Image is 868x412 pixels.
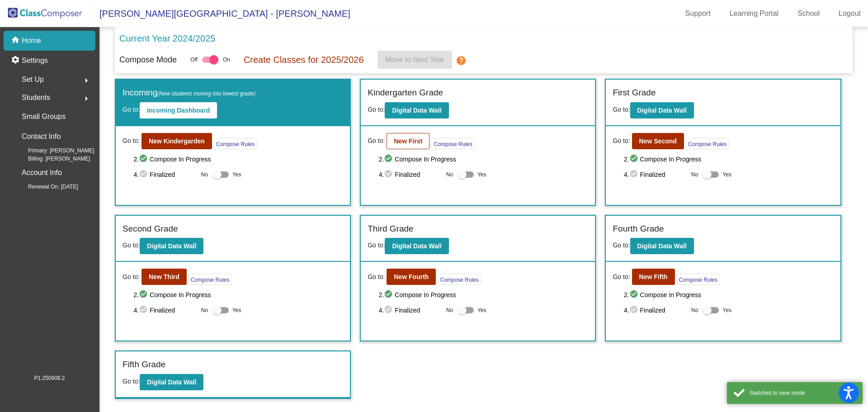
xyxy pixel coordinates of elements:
[81,93,92,104] mat-icon: arrow_right
[831,6,868,21] a: Logout
[722,6,786,21] a: Learning Portal
[139,169,150,180] mat-icon: check_circle
[14,147,94,155] span: Primary: [PERSON_NAME]
[368,86,443,99] label: Kindergarten Grade
[691,170,698,179] span: No
[119,54,177,66] p: Compose Mode
[384,154,395,165] mat-icon: check_circle
[244,53,364,66] p: Create Classes for 2025/2026
[157,90,255,97] span: (New students moving into lowest grade)
[139,305,150,316] mat-icon: check_circle
[119,32,215,45] p: Current Year 2024/2025
[14,155,90,163] span: Billing: [PERSON_NAME]
[123,378,140,385] span: Go to:
[624,305,687,316] span: 4. Finalized
[387,133,429,149] button: New First
[201,170,208,179] span: No
[11,55,22,66] mat-icon: settings
[438,274,481,285] button: Compose Rules
[384,289,395,300] mat-icon: check_circle
[377,51,452,69] button: Move to Next Year
[189,274,231,285] button: Compose Rules
[22,91,50,104] span: Students
[223,56,230,64] span: On
[385,238,448,254] button: Digital Data Wall
[632,133,684,149] button: New Second
[133,154,343,165] span: 2. Compose In Progress
[629,154,640,165] mat-icon: check_circle
[722,169,731,180] span: Yes
[368,136,385,146] span: Go to:
[678,6,718,21] a: Support
[629,305,640,316] mat-icon: check_circle
[149,273,179,280] b: New Third
[147,107,210,114] b: Incoming Dashboard
[22,55,48,66] p: Settings
[632,269,675,285] button: New Fifth
[133,289,343,300] span: 2. Compose In Progress
[140,374,203,390] button: Digital Data Wall
[629,169,640,180] mat-icon: check_circle
[613,223,664,236] label: Fourth Grade
[123,272,140,282] span: Go to:
[368,272,385,282] span: Go to:
[637,107,687,114] b: Digital Data Wall
[147,379,196,386] b: Digital Data Wall
[214,138,257,149] button: Compose Rules
[379,289,589,300] span: 2. Compose In Progress
[385,102,448,118] button: Digital Data Wall
[90,6,350,21] span: [PERSON_NAME][GEOGRAPHIC_DATA] - [PERSON_NAME]
[630,102,694,118] button: Digital Data Wall
[446,306,453,314] span: No
[232,169,241,180] span: Yes
[613,272,630,282] span: Go to:
[477,169,486,180] span: Yes
[142,269,187,285] button: New Third
[677,274,720,285] button: Compose Rules
[392,242,441,250] b: Digital Data Wall
[387,269,436,285] button: New Fourth
[123,86,255,99] label: Incoming
[790,6,827,21] a: School
[394,137,422,145] b: New First
[379,154,589,165] span: 2. Compose In Progress
[368,106,385,113] span: Go to:
[133,305,196,316] span: 4. Finalized
[147,242,196,250] b: Digital Data Wall
[394,273,429,280] b: New Fourth
[232,305,241,316] span: Yes
[11,35,22,46] mat-icon: home
[384,169,395,180] mat-icon: check_circle
[22,130,61,143] p: Contact Info
[22,35,41,46] p: Home
[379,169,442,180] span: 4. Finalized
[142,133,212,149] button: New Kindergarden
[379,305,442,316] span: 4. Finalized
[368,223,413,236] label: Third Grade
[123,106,140,113] span: Go to:
[123,223,178,236] label: Second Grade
[201,306,208,314] span: No
[384,305,395,316] mat-icon: check_circle
[368,242,385,249] span: Go to:
[139,289,150,300] mat-icon: check_circle
[613,86,656,99] label: First Grade
[613,242,630,249] span: Go to:
[629,289,640,300] mat-icon: check_circle
[624,289,834,300] span: 2. Compose In Progress
[149,137,205,145] b: New Kindergarden
[639,137,677,145] b: New Second
[477,305,486,316] span: Yes
[613,136,630,146] span: Go to:
[639,273,668,280] b: New Fifth
[123,358,165,371] label: Fifth Grade
[392,107,441,114] b: Digital Data Wall
[123,242,140,249] span: Go to:
[190,56,198,64] span: Off
[613,106,630,113] span: Go to:
[691,306,698,314] span: No
[22,166,62,179] p: Account Info
[22,73,44,86] span: Set Up
[139,154,150,165] mat-icon: check_circle
[637,242,687,250] b: Digital Data Wall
